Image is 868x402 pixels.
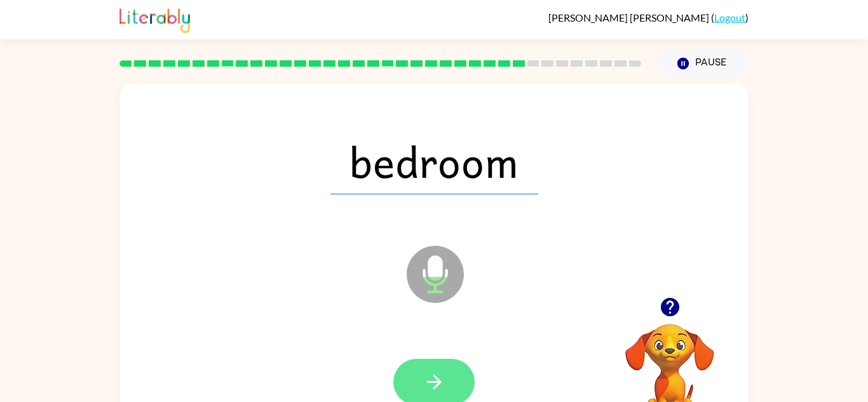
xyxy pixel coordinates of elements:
[330,128,538,194] span: bedroom
[714,11,745,23] a: Logout
[119,5,190,33] img: Literably
[548,11,711,23] span: [PERSON_NAME] [PERSON_NAME]
[548,11,749,23] div: ( )
[656,49,749,78] button: Pause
